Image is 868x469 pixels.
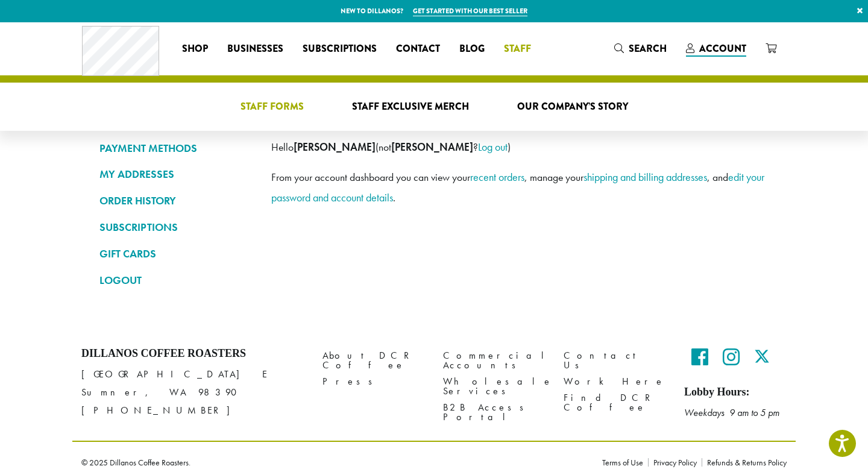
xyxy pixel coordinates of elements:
a: Get started with our best seller [413,6,527,16]
span: Search [629,42,667,55]
span: Subscriptions [303,42,377,57]
strong: [PERSON_NAME] [391,140,473,154]
a: Log out [478,140,508,154]
p: [GEOGRAPHIC_DATA] E Sumner, WA 98390 [PHONE_NUMBER] [81,365,304,420]
a: Terms of Use [602,458,648,467]
span: Account [699,42,746,55]
a: Privacy Policy [648,458,702,467]
span: Blog [459,42,485,57]
a: Work Here [564,374,666,390]
h4: Dillanos Coffee Roasters [81,347,304,360]
a: Shop [172,39,218,58]
p: Hello (not ? ) [271,137,769,157]
a: recent orders [470,170,524,184]
a: shipping and billing addresses [583,170,707,184]
p: © 2025 Dillanos Coffee Roasters. [81,458,584,467]
span: Staff Forms [241,99,304,115]
span: Contact [396,42,440,57]
a: GIFT CARDS [99,244,253,264]
a: About DCR Coffee [322,347,425,373]
a: PAYMENT METHODS [99,138,253,159]
h2: My account [271,112,769,133]
em: Weekdays 9 am to 5 pm [684,406,779,419]
p: From your account dashboard you can view your , manage your , and . [271,167,769,208]
span: Our Company’s Story [517,99,628,115]
strong: [PERSON_NAME] [294,140,376,154]
a: Commercial Accounts [443,347,546,373]
h5: Lobby Hours: [684,386,787,399]
span: Staff Exclusive Merch [352,99,469,115]
a: Refunds & Returns Policy [702,458,787,467]
a: ORDER HISTORY [99,190,253,211]
a: Contact Us [564,347,666,373]
a: SUBSCRIPTIONS [99,217,253,238]
a: B2B Access Portal [443,400,546,426]
a: LOGOUT [99,270,253,291]
a: MY ADDRESSES [99,164,253,184]
a: Wholesale Services [443,374,546,400]
span: Businesses [227,42,283,57]
nav: Account pages [99,112,253,300]
a: Find DCR Coffee [564,390,666,416]
span: Staff [504,42,531,57]
a: Press [322,374,425,390]
a: Search [605,39,676,58]
span: Shop [182,42,208,57]
a: Staff [494,39,541,58]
